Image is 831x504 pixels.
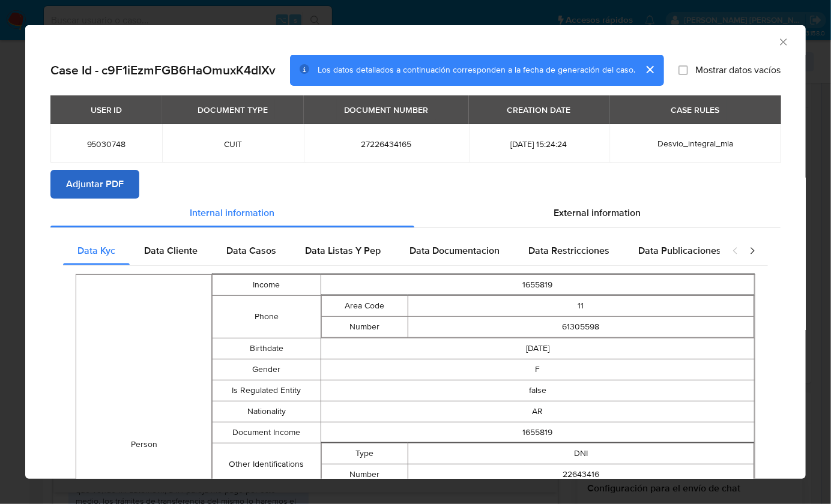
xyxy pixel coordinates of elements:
input: Mostrar datos vacíos [678,65,688,75]
td: Income [213,275,321,296]
span: Desvio_integral_mla [657,137,733,149]
td: Number [321,464,408,485]
span: Data Kyc [77,244,115,257]
span: Data Cliente [144,244,198,257]
td: 22643416 [408,464,754,485]
span: External information [554,206,641,220]
span: Data Listas Y Pep [305,244,381,257]
button: Cerrar ventana [778,36,788,47]
span: Los datos detallados a continuación corresponden a la fecha de generación del caso. [318,64,635,76]
td: Nationality [213,401,321,422]
td: 1655819 [321,422,754,443]
td: DNI [408,443,754,464]
div: Detailed internal info [63,236,720,265]
span: Internal information [190,206,275,220]
span: Data Publicaciones [638,244,721,257]
td: F [321,359,754,380]
div: Detailed info [50,199,781,227]
td: Area Code [321,296,408,317]
td: Type [321,443,408,464]
span: Data Casos [226,244,276,257]
td: Is Regulated Entity [213,380,321,401]
td: Other Identifications [213,443,321,486]
div: DOCUMENT TYPE [190,100,275,120]
td: AR [321,401,754,422]
td: 1655819 [321,275,754,296]
span: Adjuntar PDF [66,171,124,197]
span: Mostrar datos vacíos [695,64,781,76]
div: CASE RULES [663,100,727,120]
td: Number [321,317,408,338]
button: Adjuntar PDF [50,170,139,199]
td: Birthdate [213,338,321,359]
td: 61305598 [408,317,754,338]
div: USER ID [83,100,130,120]
span: Data Documentacion [409,244,500,257]
td: 11 [408,296,754,317]
div: CREATION DATE [500,100,578,120]
div: closure-recommendation-modal [25,25,806,479]
span: CUIT [177,139,289,149]
h2: Case Id - c9F1iEzmFGB6HaOmuxK4dIXv [50,62,276,78]
button: cerrar [635,55,664,84]
div: DOCUMENT NUMBER [337,100,436,120]
span: [DATE] 15:24:24 [483,139,595,149]
td: Gender [213,359,321,380]
span: 95030748 [65,139,148,149]
td: Phone [213,296,321,338]
td: [DATE] [321,338,754,359]
span: Data Restricciones [528,244,609,257]
td: false [321,380,754,401]
td: Document Income [213,422,321,443]
span: 27226434165 [318,139,455,149]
